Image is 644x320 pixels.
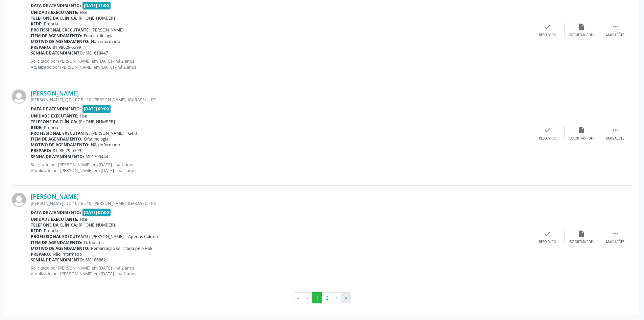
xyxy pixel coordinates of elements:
[31,148,51,153] b: Preparo:
[569,136,594,141] div: Exportar (PDF)
[31,58,531,70] p: Solicitado por [PERSON_NAME] em [DATE] - há 2 anos Atualizado por [PERSON_NAME] em [DATE] - há 2 ...
[539,136,556,141] div: Resolvido
[31,50,84,56] b: Senha de atendimento:
[53,44,81,50] span: 81 98629-5399
[31,228,43,234] b: Rede:
[91,246,153,251] span: Remarcação solicitada pelo HSE.
[539,33,556,38] div: Resolvido
[544,23,551,30] i: check
[44,21,58,27] span: Própria
[31,39,90,44] b: Motivo de agendamento:
[44,228,58,234] span: Própria
[84,240,104,246] span: Ortopedia
[86,154,108,159] span: M01705444
[544,126,551,134] i: check
[569,240,594,244] div: Exportar (PDF)
[91,130,139,136] span: [PERSON_NAME] | Geral
[31,162,531,173] p: Solicitado por [PERSON_NAME] em [DATE] - há 2 anos Atualizado por [PERSON_NAME] em [DATE] - há 2 ...
[82,209,111,216] span: [DATE] 07:00
[80,216,87,222] span: Hse
[91,39,120,44] span: Não informado
[578,126,585,134] i: insert_drive_file
[31,257,84,263] b: Senha de atendimento:
[80,9,87,15] span: Hse
[31,200,531,206] div: [PERSON_NAME], QD 107 BL 10, [PERSON_NAME], IGARASSU - PE
[31,222,77,228] b: Telefone da clínica:
[312,292,322,304] button: Go to page 1
[341,292,351,304] button: Go to last page
[84,33,114,39] span: Fonoaudiologia
[53,148,81,153] span: 81 98629-5399
[79,222,115,228] span: [PHONE_NUMBER]
[53,251,82,257] span: Não informado
[31,3,81,8] b: Data de atendimento:
[31,210,81,215] b: Data de atendimento:
[82,105,111,113] span: [DATE] 09:00
[606,136,624,141] div: Mais ações
[578,23,585,30] i: insert_drive_file
[31,119,77,125] b: Telefone da clínica:
[82,2,111,9] span: [DATE] 11:00
[80,113,87,119] span: Hse
[12,292,632,304] ul: Pagination
[31,33,82,39] b: Item de agendamento:
[31,216,78,222] b: Unidade executante:
[544,230,551,237] i: check
[31,27,90,33] b: Profissional executante:
[31,97,531,103] div: [PERSON_NAME], QD 107 BL 10, [PERSON_NAME], IGARASSU - PE
[606,33,624,38] div: Mais ações
[31,142,90,148] b: Motivo de agendamento:
[31,106,81,112] b: Data de atendimento:
[31,246,90,251] b: Motivo de agendamento:
[612,126,619,134] i: 
[539,240,556,244] div: Resolvido
[31,15,77,21] b: Telefone da clínica:
[31,251,51,257] b: Preparo:
[31,240,82,246] b: Item de agendamento:
[31,154,84,159] b: Senha de atendimento:
[569,33,594,38] div: Exportar (PDF)
[91,234,158,239] span: [PERSON_NAME] | Apenas Coluna
[31,265,531,277] p: Solicitado por [PERSON_NAME] em [DATE] - há 2 anos Atualizado por [PERSON_NAME] em [DATE] - há 2 ...
[79,15,115,21] span: [PHONE_NUMBER]
[86,257,108,263] span: M01868621
[612,230,619,237] i: 
[31,113,78,119] b: Unidade executante:
[31,130,90,136] b: Profissional executante:
[578,230,585,237] i: insert_drive_file
[12,89,26,104] img: img
[86,50,108,56] span: M01618447
[612,23,619,30] i: 
[31,21,43,27] b: Rede:
[12,193,26,207] img: img
[322,292,332,304] button: Go to page 2
[31,125,43,130] b: Rede:
[31,44,51,50] b: Preparo:
[91,27,124,33] span: [PERSON_NAME]
[84,136,109,142] span: Oftalmologia
[91,142,120,148] span: Não informado
[31,193,79,200] a: [PERSON_NAME]
[44,125,58,130] span: Própria
[79,119,115,125] span: [PHONE_NUMBER]
[31,136,82,142] b: Item de agendamento:
[31,89,79,97] a: [PERSON_NAME]
[31,234,90,239] b: Profissional executante:
[31,9,78,15] b: Unidade executante:
[332,292,341,304] button: Go to next page
[606,240,624,244] div: Mais ações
